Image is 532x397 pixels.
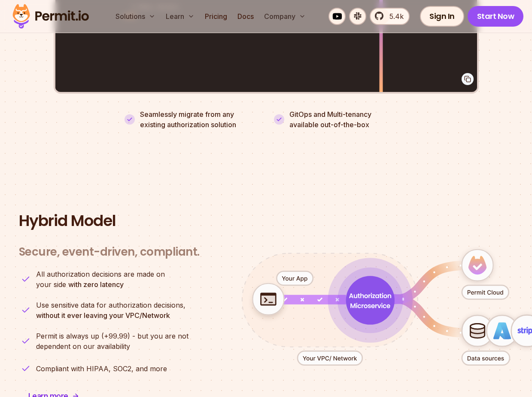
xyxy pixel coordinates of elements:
strong: with zero latency [68,280,124,289]
span: Use sensitive data for authorization decisions, [36,300,185,310]
a: Pricing [201,8,231,25]
span: Permit is always up (+99.99) - but you are not [36,331,188,341]
p: GitOps and Multi-tenancy available out-of-the-box [289,109,371,130]
p: Seamlessly migrate from any existing authorization solution [140,109,258,130]
button: Company [261,8,309,25]
img: Permit logo [9,2,93,31]
p: dependent on our availability [36,331,188,351]
a: Start Now [468,6,524,27]
a: Sign In [420,6,464,27]
span: All authorization decisions are made on [36,269,165,279]
p: your side [36,269,165,290]
p: Compliant with HIPAA, SOC2, and more [36,363,167,374]
strong: without it ever leaving your VPC/Network [36,311,170,320]
button: Solutions [112,8,159,25]
h2: Hybrid Model [19,212,514,229]
button: Learn [162,8,198,25]
a: 5.4k [370,8,410,25]
a: Docs [234,8,257,25]
h3: Secure, event-driven, compliant. [19,245,200,259]
span: 5.4k [384,11,404,21]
